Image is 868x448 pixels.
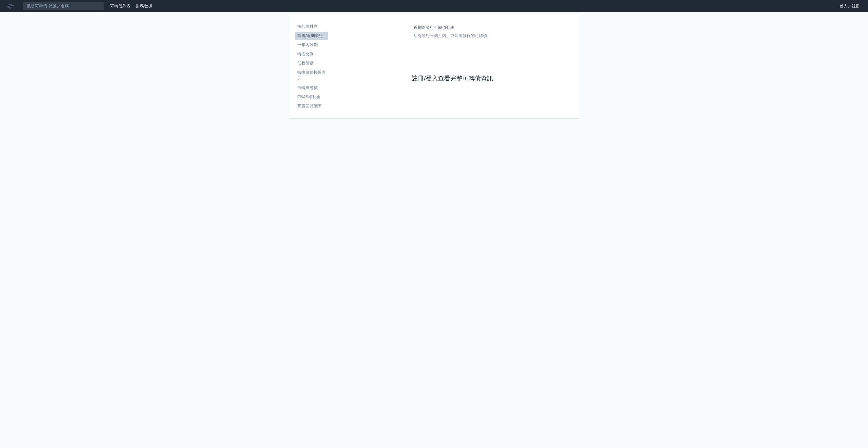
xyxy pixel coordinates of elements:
input: 搜尋可轉債 代號／名稱 [22,2,104,10]
a: CBAS權利金 [295,93,328,101]
a: 轉換比例 [295,50,328,58]
a: 登入／註冊 [835,2,864,10]
a: 高賣回報酬率 [295,102,328,110]
li: 低收盤價 [295,60,328,66]
a: 一年內到期 [295,41,328,49]
p: 所有發行三個月內、或即將發行的可轉債。 [414,33,491,39]
h1: 近期新發行可轉債列表 [414,24,491,31]
li: 一年內到期 [295,42,328,48]
a: 低轉換溢價 [295,84,328,92]
li: 即將/近期發行 [295,33,328,39]
li: 低轉換溢價 [295,85,328,91]
li: 轉換比例 [295,51,328,57]
a: 即將/近期發行 [295,32,328,40]
a: 按代號排序 [295,22,328,31]
a: 可轉債列表 [110,4,131,8]
a: 轉換價值接近百元 [295,68,328,83]
li: 轉換價值接近百元 [295,69,328,82]
li: 高賣回報酬率 [295,103,328,109]
a: 低收盤價 [295,59,328,67]
li: CBAS權利金 [295,94,328,100]
a: 註冊/登入查看完整可轉債資訊 [412,74,493,83]
li: 按代號排序 [295,23,328,30]
a: 財務數據 [136,4,152,8]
